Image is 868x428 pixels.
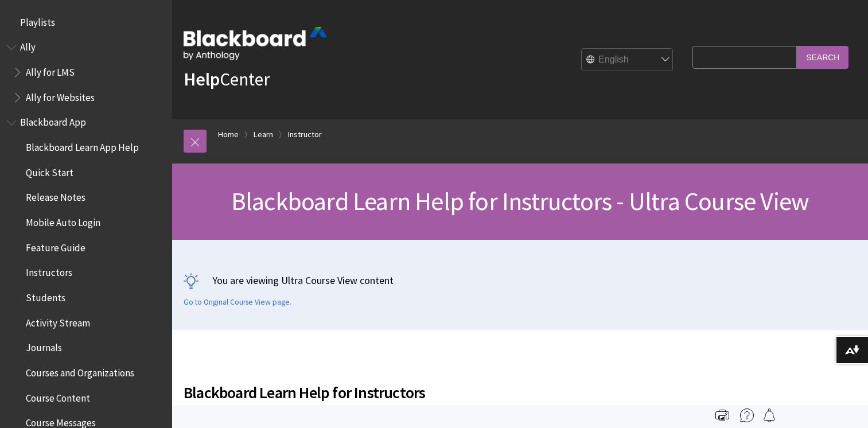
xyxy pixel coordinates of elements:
span: Ally for Websites [26,88,95,103]
img: More help [740,408,754,422]
a: Instructor [288,127,322,142]
a: HelpCenter [184,68,270,91]
span: Course Content [26,388,90,404]
span: Journals [26,338,62,354]
a: Go to Original Course View page. [184,297,291,308]
span: Blackboard Learn Help for Instructors [184,380,687,404]
span: Quick Start [26,163,73,178]
span: Playlists [20,13,55,28]
img: Follow this page [762,408,776,422]
img: Blackboard by Anthology [184,27,327,60]
a: Home [218,127,239,142]
strong: Help [184,68,220,91]
nav: Book outline for Playlists [7,13,165,32]
input: Search [797,46,848,68]
span: Activity Stream [26,313,90,329]
a: Learn [254,127,273,142]
span: Courses and Organizations [26,363,134,379]
span: Blackboard Learn Help for Instructors - Ultra Course View [231,185,809,217]
span: Release Notes [26,188,85,204]
span: Blackboard Learn App Help [26,138,139,153]
select: Site Language Selector [582,49,674,72]
span: Instructors [26,263,72,279]
nav: Book outline for Anthology Ally Help [7,38,165,107]
span: Feature Guide [26,238,85,254]
span: Ally for LMS [26,63,75,78]
span: Students [26,288,65,304]
img: Print [715,408,729,422]
span: Blackboard App [20,113,86,129]
p: You are viewing Ultra Course View content [184,273,857,287]
span: Ally [20,38,36,53]
span: Mobile Auto Login [26,213,100,228]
